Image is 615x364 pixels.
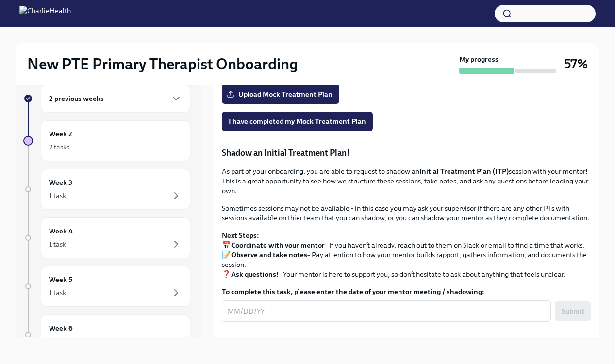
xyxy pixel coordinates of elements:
h6: Week 6 [49,323,73,333]
strong: My progress [459,54,499,64]
img: CharlieHealth [19,6,71,21]
label: Upload Mock Treatment Plan [222,84,339,104]
h6: Week 3 [49,177,72,188]
h6: Week 4 [49,226,73,236]
span: I have completed my Mock Treatment Plan [229,116,366,126]
div: 1 task [49,336,66,346]
strong: Initial Treatment Plan (ITP) [419,167,509,176]
p: Shadow an Initial Treatment Plan! [222,147,591,159]
a: Week 41 task [23,217,190,258]
h6: 2 previous weeks [49,93,104,104]
p: As part of your onboarding, you are able to request to shadow an session with your mentor! This i... [222,166,591,196]
label: To complete this task, please enter the date of your mentor meeting / shadowing: [222,287,591,297]
div: 2 previous weeks [41,84,190,113]
button: I have completed my Mock Treatment Plan [222,112,373,131]
strong: Coordinate with your mentor [231,241,325,249]
div: 1 task [49,191,66,200]
div: 2 tasks [49,142,69,152]
a: Week 31 task [23,169,190,210]
h3: 57% [564,55,588,73]
p: 📅 – If you haven’t already, reach out to them on Slack or email to find a time that works. 📝 – Pa... [222,231,591,279]
a: Week 22 tasks [23,120,190,161]
h6: Week 5 [49,274,72,285]
strong: Ask questions! [231,270,279,279]
a: Week 61 task [23,314,190,355]
span: Upload Mock Treatment Plan [229,89,332,99]
div: 1 task [49,239,66,249]
strong: Next Steps: [222,231,259,240]
h2: New PTE Primary Therapist Onboarding [27,54,298,74]
a: Week 51 task [23,266,190,307]
p: Sometimes sessions may not be available - in this case you may ask your supervisor if there are a... [222,203,591,223]
strong: Observe and take notes [231,250,307,259]
div: 1 task [49,288,66,298]
h6: Week 2 [49,129,72,139]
